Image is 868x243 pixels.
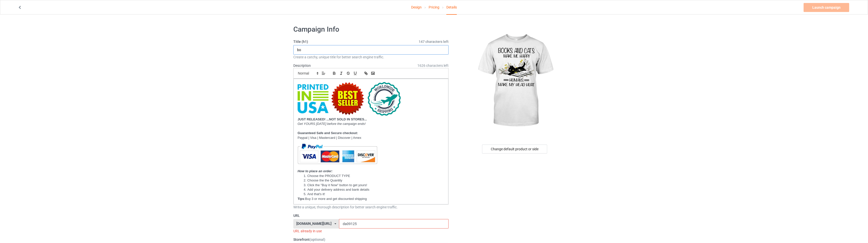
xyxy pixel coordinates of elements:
[310,238,325,242] span: (optional)
[419,39,449,44] span: 147 characters left
[293,25,449,34] h1: Campaign Info
[293,64,311,68] label: Description
[293,39,449,44] label: Title (h1)
[417,63,449,68] span: 1626 characters left
[298,122,366,126] em: Get YOURS [DATE] before the campaign ends!
[429,0,439,14] a: Pricing
[303,174,444,178] li: Choose the PRODUCT TYPE
[303,178,444,183] li: Choose the the Quantity
[446,0,457,15] div: Details
[298,82,401,116] img: 0f398873-31b8-474e-a66b-c8d8c57c2412
[293,237,449,242] label: Storefront
[293,55,449,60] div: Create a catchy, unique title for better search engine traffic.
[303,192,444,196] li: And that's it!
[298,117,367,121] strong: JUST RELEASED! ...NOT SOLD IN STORES...
[298,140,377,167] img: AM_mc_vs_dc_ae.jpg
[298,136,444,140] p: Paypal | Visa | Mastercard | Discover | Amex
[298,169,333,173] em: How to place an order:
[293,229,449,234] div: URL already in use
[293,213,449,218] label: URL
[293,205,449,210] div: Write a unique, thorough description for better search engine traffic.
[482,145,547,154] div: Change default product or side
[298,197,444,201] p: :Buy 3 or more and get discounted shipping
[411,0,422,14] a: Design
[303,183,444,187] li: Click the "Buy it Now" button to get yours!
[298,131,358,135] strong: Guaranteed Safe and Secure checkout:
[303,187,444,192] li: Add your delivery address and bank details
[298,197,304,201] strong: Tips
[296,222,332,225] div: [DOMAIN_NAME][URL]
